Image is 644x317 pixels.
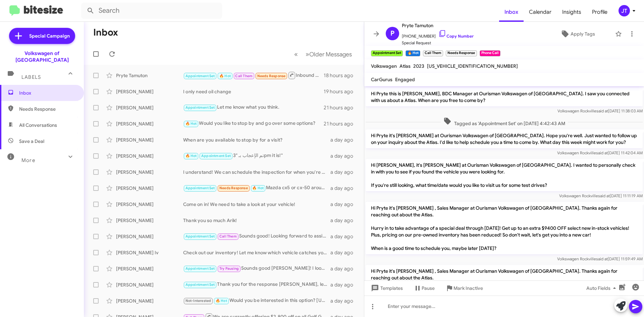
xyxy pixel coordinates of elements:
button: Pause [408,282,440,294]
span: Special Campaign [29,33,70,39]
small: Needs Response [446,50,477,56]
span: Save a Deal [19,138,44,145]
span: Call Them [219,234,237,239]
div: [PERSON_NAME] [116,137,183,143]
div: [PERSON_NAME] [116,185,183,192]
span: Volkswagen Rockville [DATE] 11:11:19 AM [559,193,643,198]
div: a day ago [330,169,359,175]
span: Labels [21,74,41,80]
div: 19 hours ago [324,88,359,95]
span: Volkswagen Rockville [DATE] 11:59:49 AM [557,256,643,261]
div: a day ago [330,281,359,288]
div: [PERSON_NAME] [116,169,183,175]
span: Templates [370,282,403,294]
div: [PERSON_NAME] [116,281,183,288]
div: Inbound Call [183,71,324,80]
button: Templates [364,282,408,294]
p: Hi Pryte it's [PERSON_NAME] , Sales Manager at Ourisman Volkswagen of [GEOGRAPHIC_DATA]. Thanks a... [366,202,643,254]
div: [PERSON_NAME] Iv [116,249,183,256]
div: تم الإعجاب بـ "3pm it is!" [183,152,330,160]
span: 🔥 Hot [216,299,227,303]
span: All Conversations [19,122,57,128]
div: Sounds good! Looking forward to assist you. [183,232,330,240]
h1: Inbox [93,27,118,38]
div: a day ago [330,233,359,240]
div: Come on in! We need to take a look at your vehicle! [183,201,330,208]
div: Would you be interested in this option? [URL][DOMAIN_NAME] [183,297,330,305]
span: [PHONE_NUMBER] [402,30,474,40]
small: Call Them [423,50,443,56]
div: Sounds good [PERSON_NAME]! I look forward to assist you. [183,265,330,272]
div: a day ago [330,185,359,192]
span: Special Request [402,40,474,46]
span: Not-Interested [185,299,211,303]
span: 🔥 Hot [219,74,231,78]
span: More [21,157,35,163]
span: said at [596,256,608,261]
div: JT [619,5,630,16]
button: JT [613,5,637,16]
p: Hi Pryte it's [PERSON_NAME] at Ourisman Volkswagen of [GEOGRAPHIC_DATA]. Hope you're well. Just w... [366,129,643,148]
div: I only need oil change [183,88,324,95]
span: Older Messages [309,51,352,58]
div: Check out our inventory! Let me know which vehicle catches your eye! [URL][DOMAIN_NAME] [183,249,330,256]
div: a day ago [330,265,359,272]
span: 🔥 Hot [252,186,264,190]
div: [PERSON_NAME] [116,233,183,240]
a: Calendar [524,2,557,22]
div: a day ago [330,201,359,208]
span: 🔥 Hot [185,154,197,158]
div: a day ago [330,137,359,143]
div: [PERSON_NAME] [116,217,183,224]
div: Mazda cx5 or cx-50 around [DATE] or 2023 year [183,184,330,192]
button: Previous [290,47,302,61]
span: Appointment Set [185,234,215,239]
div: [PERSON_NAME] [116,104,183,111]
a: Special Campaign [9,28,75,44]
button: Mark Inactive [440,282,488,294]
div: [PERSON_NAME] [116,120,183,127]
div: 18 hours ago [324,72,359,79]
div: [PERSON_NAME] [116,265,183,272]
span: Appointment Set [185,74,215,78]
span: said at [598,193,610,198]
span: Volkswagen [371,63,397,69]
a: Profile [587,2,613,22]
div: Pryte Tamuton [116,72,183,79]
span: Appointment Set [185,186,215,190]
span: P [390,28,394,39]
small: Phone Call [480,50,500,56]
div: Would you like to stop by and go over some options? [183,120,324,127]
button: Next [302,47,356,61]
span: said at [596,108,608,113]
span: 2023 [413,63,424,69]
div: a day ago [330,249,359,256]
span: Apply Tags [571,28,595,40]
small: 🔥 Hot [406,50,420,56]
span: Mark Inactive [453,282,483,294]
input: Search [81,3,222,19]
span: Appointment Set [185,266,215,271]
div: Let me know what you think. [183,104,324,111]
span: Needs Response [19,106,76,112]
a: Insights [557,2,587,22]
a: Inbox [499,2,524,22]
span: Appointment Set [185,282,215,287]
span: CarGurus [371,76,392,83]
a: Copy Number [438,34,474,39]
span: » [306,50,309,58]
small: Appointment Set [371,50,403,56]
span: « [294,50,298,58]
span: [US_VEHICLE_IDENTIFICATION_NUMBER] [427,63,518,69]
span: Engaged [395,76,415,83]
nav: Page navigation example [290,47,356,61]
span: Inbox [19,90,76,96]
p: Hi Pryte this is [PERSON_NAME], BDC Manager at Ourisman Volkswagen of [GEOGRAPHIC_DATA]. I saw yo... [366,88,643,106]
div: [PERSON_NAME] [116,88,183,95]
div: Thank you so much Arik! [183,217,330,224]
span: Pryte Tamuton [402,21,474,30]
div: a day ago [330,217,359,224]
div: I understand! We can schedule the inspection for when you're Golf is back! Let me know your avail... [183,169,330,175]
